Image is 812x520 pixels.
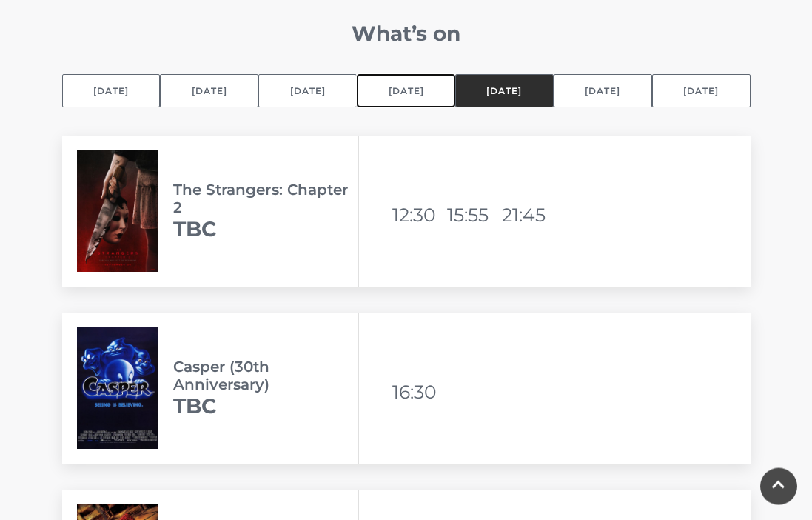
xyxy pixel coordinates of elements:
[160,74,258,107] button: [DATE]
[392,374,444,410] li: 16:30
[173,216,358,241] h2: TBC
[62,21,751,46] h2: What’s on
[455,74,554,107] button: [DATE]
[173,358,358,393] h3: Casper (30th Anniversary)
[173,181,358,216] h3: The Strangers: Chapter 2
[357,74,455,107] button: [DATE]
[447,197,499,233] li: 15:55
[258,74,357,107] button: [DATE]
[173,393,358,419] h2: TBC
[392,197,444,233] li: 12:30
[652,74,751,107] button: [DATE]
[502,197,554,233] li: 21:45
[62,74,161,107] button: [DATE]
[554,74,652,107] button: [DATE]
